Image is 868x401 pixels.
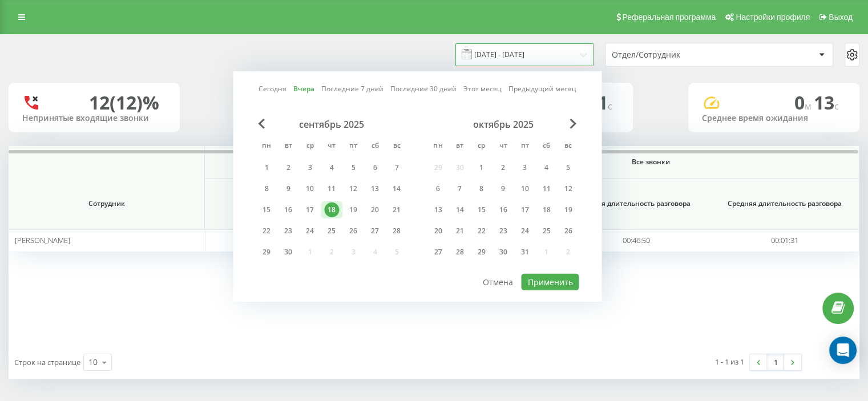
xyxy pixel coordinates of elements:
[492,222,514,240] div: чт 23 окт. 2025 г.
[557,201,579,218] div: вс 19 окт. 2025 г.
[386,222,407,240] div: вс 28 сент. 2025 г.
[470,201,492,218] div: ср 15 окт. 2025 г.
[386,201,407,218] div: вс 21 сент. 2025 г.
[259,245,274,260] div: 29
[281,160,296,175] div: 2
[508,83,576,94] a: Предыдущий месяц
[557,222,579,240] div: вс 26 окт. 2025 г.
[723,199,846,208] span: Средняя длительность разговора
[299,222,321,240] div: ср 24 сент. 2025 г.
[492,201,514,218] div: чт 16 окт. 2025 г.
[514,201,535,218] div: пт 17 окт. 2025 г.
[452,181,467,196] div: 7
[256,222,277,240] div: пн 22 сент. 2025 г.
[517,224,532,238] div: 24
[539,224,554,238] div: 25
[514,244,535,261] div: пт 31 окт. 2025 г.
[299,201,321,218] div: ср 17 сент. 2025 г.
[427,180,449,197] div: пн 6 окт. 2025 г.
[492,180,514,197] div: чт 9 окт. 2025 г.
[388,138,405,155] abbr: воскресенье
[494,138,511,155] abbr: четверг
[293,83,314,94] a: Вчера
[364,180,386,197] div: сб 13 сент. 2025 г.
[324,160,339,175] div: 4
[535,180,557,197] div: сб 11 окт. 2025 г.
[386,180,407,197] div: вс 14 сент. 2025 г.
[390,83,457,94] a: Последние 30 дней
[557,180,579,197] div: вс 12 окт. 2025 г.
[389,202,404,217] div: 21
[474,160,488,175] div: 1
[323,138,340,155] abbr: четверг
[470,180,492,197] div: ср 8 окт. 2025 г.
[324,224,339,238] div: 25
[449,222,470,240] div: вт 21 окт. 2025 г.
[342,201,364,218] div: пт 19 сент. 2025 г.
[280,138,297,155] abbr: вторник
[281,202,296,217] div: 16
[427,201,449,218] div: пн 13 окт. 2025 г.
[449,180,470,197] div: вт 7 окт. 2025 г.
[15,235,70,245] span: [PERSON_NAME]
[495,181,510,196] div: 9
[321,180,342,197] div: чт 11 сент. 2025 г.
[767,354,784,370] a: 1
[321,222,342,240] div: чт 25 сент. 2025 г.
[473,138,490,155] abbr: среда
[452,245,467,260] div: 28
[342,180,364,197] div: пт 12 сент. 2025 г.
[299,180,321,197] div: ср 10 сент. 2025 г.
[277,159,299,176] div: вт 2 сент. 2025 г.
[570,119,576,129] span: Next Month
[492,159,514,176] div: чт 2 окт. 2025 г.
[216,157,312,167] span: Входящие звонки
[364,201,386,218] div: сб 20 сент. 2025 г.
[301,138,318,155] abbr: среда
[346,160,361,175] div: 5
[702,114,846,123] div: Среднее время ожидания
[389,160,404,175] div: 7
[299,159,321,176] div: ср 3 сент. 2025 г.
[562,229,711,252] td: 00:46:50
[539,181,554,196] div: 11
[715,356,744,367] div: 1 - 1 из 1
[89,92,159,114] div: 12 (12)%
[814,90,839,115] span: 13
[259,224,274,238] div: 22
[794,90,814,115] span: 0
[324,202,339,217] div: 18
[256,244,277,261] div: пн 29 сент. 2025 г.
[345,138,362,155] abbr: пятница
[805,100,814,112] span: м
[560,202,575,217] div: 19
[277,180,299,197] div: вт 9 сент. 2025 г.
[736,13,810,22] span: Настройки профиля
[364,222,386,240] div: сб 27 сент. 2025 г.
[474,181,488,196] div: 8
[430,202,445,217] div: 13
[427,119,579,130] div: октябрь 2025
[449,244,470,261] div: вт 28 окт. 2025 г.
[470,159,492,176] div: ср 1 окт. 2025 г.
[449,201,470,218] div: вт 14 окт. 2025 г.
[281,245,296,260] div: 30
[474,202,488,217] div: 15
[427,222,449,240] div: пн 20 окт. 2025 г.
[495,202,510,217] div: 16
[277,244,299,261] div: вт 30 сент. 2025 г.
[451,138,468,155] abbr: вторник
[517,181,532,196] div: 10
[560,160,575,175] div: 5
[22,114,166,123] div: Непринятые входящие звонки
[259,181,274,196] div: 8
[474,245,488,260] div: 29
[495,224,510,238] div: 23
[366,138,383,155] abbr: суббота
[516,138,533,155] abbr: пятница
[492,244,514,261] div: чт 30 окт. 2025 г.
[259,202,274,217] div: 15
[834,100,839,112] span: c
[258,119,265,129] span: Previous Month
[469,157,833,167] span: Все звонки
